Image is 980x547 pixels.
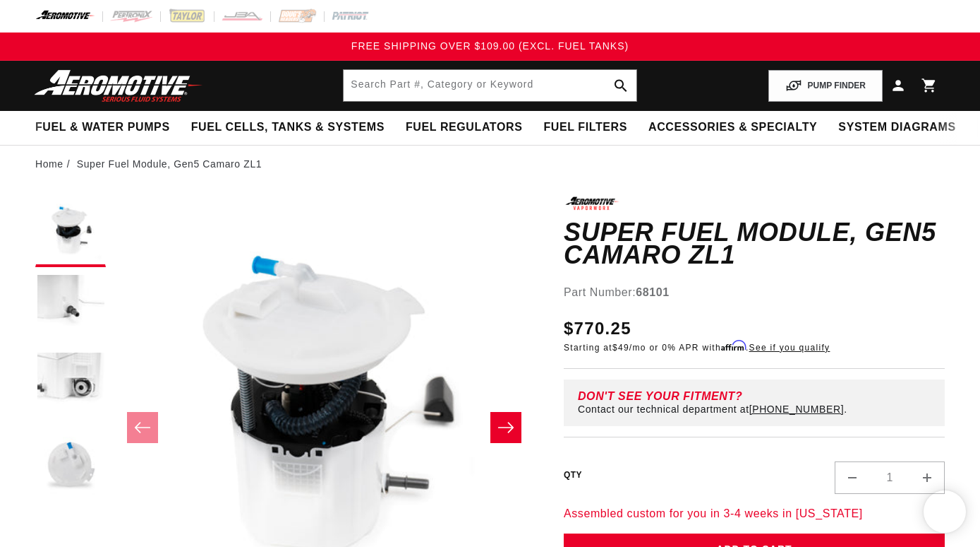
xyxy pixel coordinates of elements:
a: [PHONE_NUMBER] [749,404,844,415]
span: Fuel Cells, Tanks & Systems [191,120,385,135]
span: Accessories & Specialty [648,120,817,135]
h1: Super Fuel Module, Gen5 Camaro ZL1 [564,221,945,266]
span: System Diagrams [838,120,955,135]
img: Aeromotive [30,69,207,102]
button: Slide right [490,412,521,443]
summary: Fuel & Water Pumps [25,111,181,144]
span: Fuel Filters [543,120,627,135]
span: Fuel Regulators [406,120,522,135]
button: search button [605,70,636,101]
nav: breadcrumbs [35,156,945,172]
strong: 68101 [636,286,670,298]
p: Starting at /mo or 0% APR with . [564,341,830,354]
div: Don't See Your Fitment? [578,391,936,402]
span: $49 [612,343,629,353]
p: Contact our technical department at . [578,404,847,415]
div: Part Number: [564,283,945,302]
summary: Fuel Regulators [395,111,533,144]
summary: System Diagrams [828,111,966,144]
li: Super Fuel Module, Gen5 Camaro ZL1 [77,156,262,172]
span: $770.25 [564,316,631,341]
input: Search by Part Number, Category or Keyword [344,70,636,101]
label: QTY [564,469,582,481]
span: Fuel & Water Pumps [35,120,170,135]
summary: Fuel Cells, Tanks & Systems [181,111,395,144]
span: Affirm [721,341,746,351]
button: Load image 1 in gallery view [35,196,106,267]
summary: Accessories & Specialty [638,111,828,144]
button: Slide left [127,412,158,443]
p: Assembled custom for you in 3-4 weeks in [US_STATE] [564,505,945,523]
button: Load image 4 in gallery view [35,430,106,500]
button: Load image 3 in gallery view [35,352,106,423]
span: FREE SHIPPING OVER $109.00 (EXCL. FUEL TANKS) [351,40,629,52]
button: PUMP FINDER [768,70,883,102]
a: See if you qualify - Learn more about Affirm Financing (opens in modal) [749,343,830,353]
a: Home [35,156,63,172]
button: Load image 2 in gallery view [35,274,106,345]
summary: Fuel Filters [533,111,638,144]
